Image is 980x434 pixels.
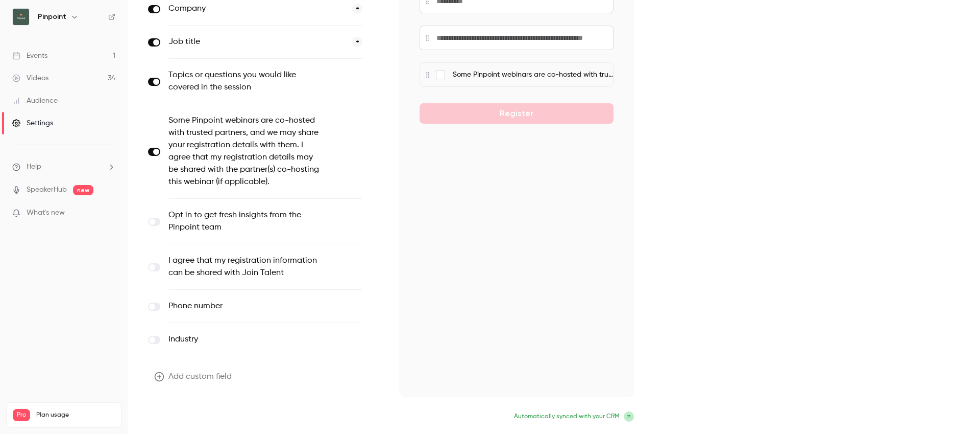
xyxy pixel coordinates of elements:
[13,409,30,421] span: Pro
[27,162,41,172] span: Help
[168,255,320,279] label: I agree that my registration information can be shared with Join Talent
[168,333,320,346] label: Industry
[103,209,115,218] iframe: Noticeable Trigger
[27,208,65,218] span: What's new
[168,300,320,312] label: Phone number
[12,118,53,128] div: Settings
[38,12,66,22] h6: Pinpoint
[168,3,344,15] label: Company
[13,9,29,25] img: Pinpoint
[27,185,67,195] a: SpeakerHub
[168,69,320,94] label: Topics or questions you would like covered in the session
[36,411,115,419] span: Plan usage
[514,412,620,421] span: Automatically synced with your CRM
[12,51,47,61] div: Events
[168,36,344,48] label: Job title
[12,73,48,83] div: Videos
[148,407,217,428] button: Update form
[168,115,320,188] label: Some Pinpoint webinars are co-hosted with trusted partners, and we may share your registration de...
[168,209,320,234] label: Opt in to get fresh insights from the Pinpoint team
[12,162,115,172] li: help-dropdown-opener
[12,96,58,106] div: Audience
[148,367,240,387] button: Add custom field
[453,70,613,80] p: Some Pinpoint webinars are co-hosted with trusted partners, and we may share your registration de...
[73,185,93,195] span: new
